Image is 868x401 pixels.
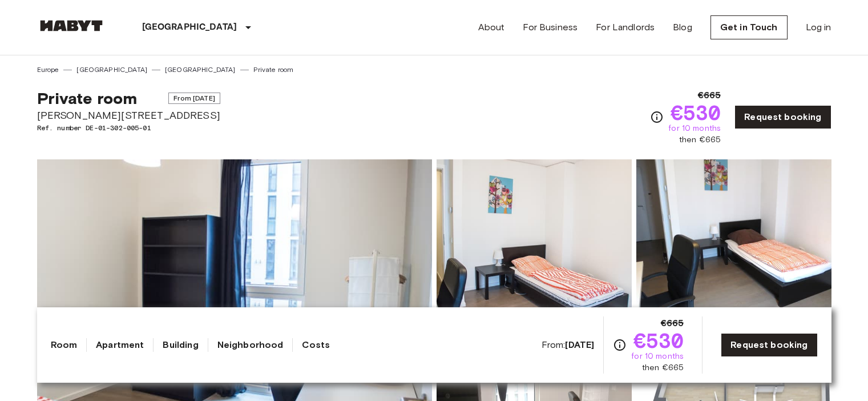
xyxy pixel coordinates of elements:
a: Request booking [721,333,817,357]
a: Private room [253,65,294,75]
svg: Check cost overview for full price breakdown. Please note that discounts apply to new joiners onl... [650,110,664,124]
span: then €665 [642,362,684,374]
a: For Landlords [596,21,655,34]
p: [GEOGRAPHIC_DATA] [142,21,237,34]
a: About [478,21,505,34]
a: Building [163,338,198,352]
span: €665 [661,316,684,330]
span: From [DATE] [168,93,220,104]
a: Get in Touch [710,15,788,39]
a: Europe [37,65,59,75]
a: Blog [673,21,692,34]
a: [GEOGRAPHIC_DATA] [165,65,236,75]
a: Room [51,338,78,352]
a: Apartment [96,338,144,352]
svg: Check cost overview for full price breakdown. Please note that discounts apply to new joiners onl... [613,338,627,352]
span: Ref. number DE-01-302-005-01 [37,123,220,133]
span: for 10 months [668,123,721,134]
b: [DATE] [565,339,594,350]
a: [GEOGRAPHIC_DATA] [76,65,147,75]
span: then €665 [679,134,721,146]
span: for 10 months [631,351,684,362]
a: Neighborhood [217,338,284,352]
a: For Business [523,21,578,34]
span: [PERSON_NAME][STREET_ADDRESS] [37,108,220,123]
span: €530 [671,102,721,123]
img: Picture of unit DE-01-302-005-01 [437,159,632,309]
a: Log in [806,21,831,34]
span: €530 [633,330,684,351]
a: Request booking [734,105,831,129]
span: From: [542,339,595,351]
span: Private room [37,89,138,108]
img: Picture of unit DE-01-302-005-01 [636,159,831,309]
span: €665 [698,89,721,102]
img: Habyt [37,20,106,31]
a: Costs [302,338,330,352]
